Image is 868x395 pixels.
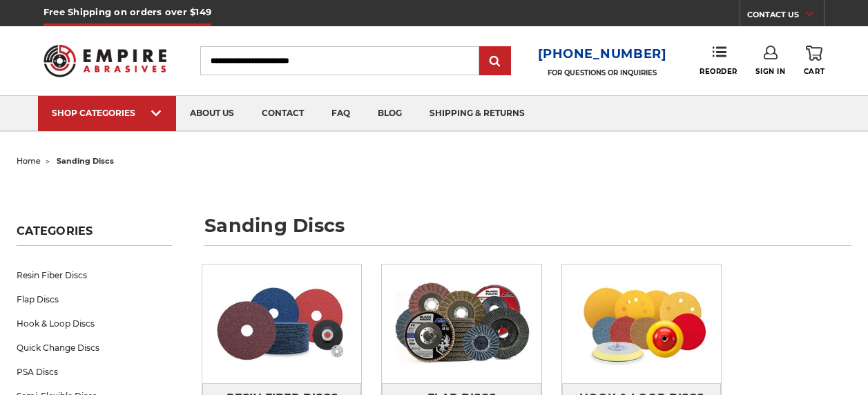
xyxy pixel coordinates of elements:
input: Submit [481,48,509,75]
a: [PHONE_NUMBER] [538,44,667,64]
img: Hook & Loop Discs [562,268,721,379]
a: home [17,156,41,166]
h5: Categories [17,224,172,246]
a: Reorder [700,46,737,75]
a: Hook & Loop Discs [17,311,172,336]
span: Sign In [755,67,785,76]
img: Flap Discs [382,268,541,379]
a: about us [176,96,248,131]
span: sanding discs [57,156,114,166]
span: Cart [804,67,824,76]
a: Cart [804,46,824,76]
a: contact [248,96,318,131]
a: Flap Discs [17,287,172,311]
a: faq [318,96,364,131]
a: blog [364,96,416,131]
h1: sanding discs [204,216,851,246]
img: Resin Fiber Discs [202,268,361,379]
a: Resin Fiber Discs [17,263,172,287]
img: Empire Abrasives [44,37,166,85]
a: shipping & returns [416,96,539,131]
a: PSA Discs [17,360,172,384]
span: Reorder [700,67,737,76]
a: Quick Change Discs [17,336,172,360]
p: FOR QUESTIONS OR INQUIRIES [538,68,667,77]
a: CONTACT US [747,7,824,26]
div: SHOP CATEGORIES [52,108,162,118]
